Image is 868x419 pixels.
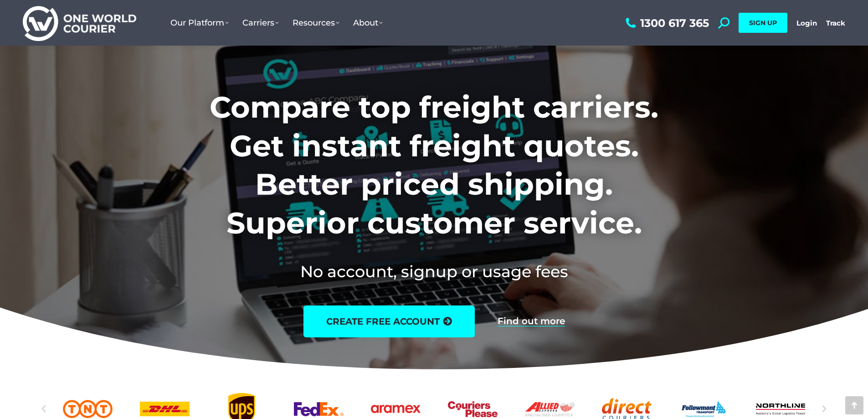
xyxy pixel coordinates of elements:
a: Track [826,19,845,27]
img: One World Courier [23,5,136,41]
span: Our Platform [170,18,229,28]
h2: No account, signup or usage fees [149,260,719,283]
span: About [353,18,383,28]
a: 1300 617 365 [623,17,709,29]
a: Login [796,19,817,27]
a: Resources [286,9,346,37]
span: Resources [293,18,339,28]
a: create free account [303,305,475,337]
span: Carriers [242,18,279,28]
a: SIGN UP [739,13,787,33]
a: Our Platform [164,9,236,37]
span: SIGN UP [749,19,777,27]
a: Find out more [498,316,565,326]
a: Carriers [236,9,286,37]
a: About [346,9,390,37]
h1: Compare top freight carriers. Get instant freight quotes. Better priced shipping. Superior custom... [149,88,719,242]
